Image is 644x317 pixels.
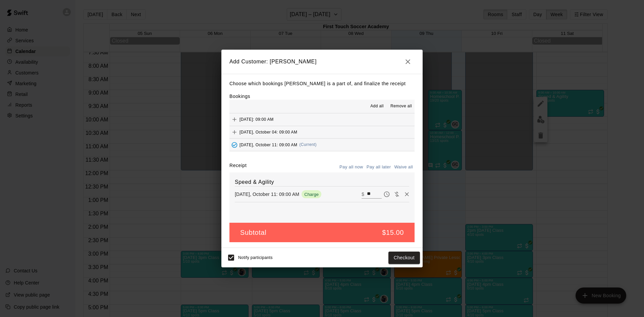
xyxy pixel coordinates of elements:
button: Add all [366,101,388,112]
button: Added - Collect Payment[DATE], October 11: 09:00 AM(Current) [229,139,415,151]
button: Add[DATE]: 09:00 AM [229,113,415,126]
h6: Speed & Agility [235,178,409,187]
span: Add [229,129,239,135]
span: Pay later [382,191,392,197]
span: Waive payment [392,191,402,197]
span: [DATE]: 09:00 AM [239,117,274,122]
button: Checkout [388,252,420,264]
button: Remove all [388,101,415,112]
span: Remove all [390,103,412,110]
p: $ [362,191,364,198]
button: Added - Collect Payment [229,140,239,150]
span: [DATE], October 04: 09:00 AM [239,130,297,135]
button: Remove [402,189,412,199]
h5: $15.00 [382,228,404,237]
label: Bookings [229,94,250,99]
button: Waive all [392,162,415,172]
span: Notify participants [238,256,273,260]
span: Charge [302,192,321,197]
label: Receipt [229,162,247,172]
button: Pay all later [365,162,393,172]
h2: Add Customer: [PERSON_NAME] [221,50,423,74]
span: [DATE], October 11: 09:00 AM [239,142,297,147]
h5: Subtotal [240,228,266,237]
span: Add [229,117,239,122]
button: Add[DATE], October 04: 09:00 AM [229,126,415,139]
p: Choose which bookings [PERSON_NAME] is a part of, and finalize the receipt [229,80,415,88]
span: Add all [370,103,384,110]
span: (Current) [299,142,317,147]
button: Pay all now [338,162,365,172]
p: [DATE], October 11: 09:00 AM [235,191,299,198]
